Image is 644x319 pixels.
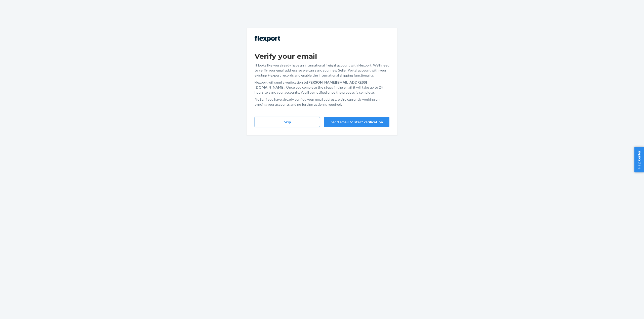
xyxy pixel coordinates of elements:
button: Send email to start verification [324,117,389,127]
button: Help Center [634,147,644,172]
button: Skip [255,117,320,127]
h1: Verify your email [255,52,389,61]
strong: [PERSON_NAME][EMAIL_ADDRESS][DOMAIN_NAME] [255,80,367,89]
img: Flexport logo [255,36,280,42]
strong: Note: [255,97,264,101]
p: If you have already verified your email address, we're currently working on syncing your accounts... [255,97,389,107]
p: Flexport will send a verification to . Once you complete the steps in the email, it will take up ... [255,80,389,95]
p: It looks like you already have an international freight account with Flexport. We'll need to veri... [255,63,389,78]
